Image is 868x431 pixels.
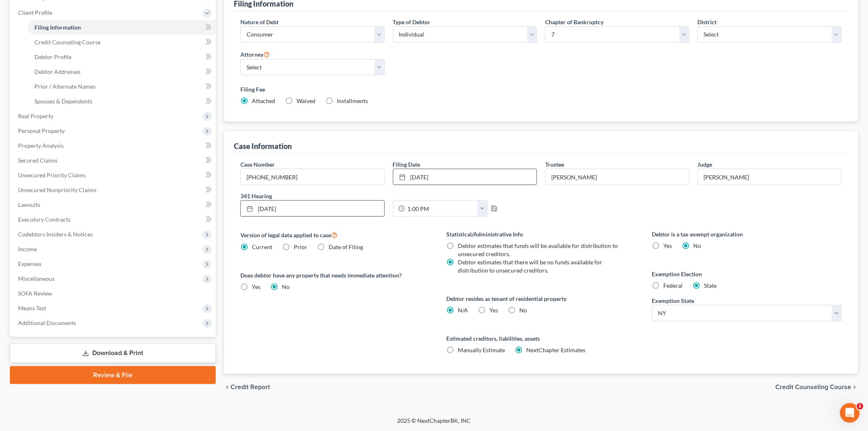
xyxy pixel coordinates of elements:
a: Secured Claims [11,153,216,168]
span: Attached [252,97,275,104]
span: Yes [489,307,498,314]
span: State [704,282,717,289]
a: Credit Counseling Course [28,35,216,50]
span: Yes [252,283,260,290]
span: Manually Estimate [458,346,505,353]
input: -- [546,169,689,185]
span: Unsecured Nonpriority Claims [18,186,96,193]
div: Case Information [234,141,292,151]
span: Waived [297,97,315,104]
label: Filing Fee [240,85,842,94]
label: Debtor resides as tenant of residential property [446,294,636,303]
span: Yes [664,242,672,249]
span: No [282,283,290,290]
span: SOFA Review [18,290,52,297]
label: Estimated creditors, liabilities, assets [446,334,636,343]
label: Debtor is a tax exempt organization [652,230,842,238]
span: 1 [857,403,863,410]
span: Debtor Addresses [34,68,80,75]
label: Trustee [545,160,564,169]
a: Executory Contracts [11,212,216,227]
label: Chapter of Bankruptcy [545,18,603,26]
i: chevron_left [224,384,231,390]
label: Judge [698,160,713,169]
label: Filing Date [393,160,420,169]
label: Exemption Election [652,270,842,278]
span: Unsecured Priority Claims [18,172,86,179]
span: Credit Report [231,384,270,390]
span: Secured Claims [18,157,57,164]
span: Date of Filing [329,243,363,250]
span: Debtor estimates that there will be no funds available for distribution to unsecured creditors. [458,259,602,274]
a: [DATE] [393,169,537,185]
label: Version of legal data applied to case [240,230,430,240]
span: Federal [664,282,683,289]
span: Lawsuits [18,201,40,208]
span: Debtor estimates that funds will be available for distribution to unsecured creditors. [458,242,618,257]
a: Property Analysis [11,138,216,153]
span: Codebtors Insiders & Notices [18,231,93,238]
span: No [519,307,527,314]
a: Prior / Alternate Names [28,79,216,94]
a: Lawsuits [11,197,216,212]
span: Real Property [18,112,53,119]
span: N/A [458,307,468,314]
label: Does debtor have any property that needs immediate attention? [240,271,430,280]
iframe: Intercom live chat [840,403,860,423]
i: chevron_right [852,384,858,390]
a: Filing Information [28,20,216,35]
label: Nature of Debt [240,18,279,26]
label: Exemption State [652,296,694,305]
input: -- [698,169,842,185]
a: Review & File [10,366,216,384]
span: Filing Information [34,24,81,31]
span: Client Profile [18,9,52,16]
span: No [694,242,701,249]
label: Case Number [240,160,275,169]
button: chevron_left Credit Report [224,384,270,390]
label: Attorney [240,49,270,59]
a: Unsecured Nonpriority Claims [11,183,216,197]
span: Prior / Alternate Names [34,83,96,90]
span: Additional Documents [18,319,76,326]
span: Current [252,243,272,250]
span: Miscellaneous [18,275,55,282]
a: Spouses & Dependents [28,94,216,109]
span: Property Analysis [18,142,64,149]
label: Type of Debtor [393,18,431,26]
span: Credit Counseling Course [776,384,852,390]
a: Unsecured Priority Claims [11,168,216,183]
span: Expenses [18,260,41,267]
label: District [698,18,717,26]
a: Debtor Addresses [28,64,216,79]
label: Statistical/Administrative Info [446,230,636,238]
a: SOFA Review [11,286,216,301]
span: Spouses & Dependents [34,98,92,105]
a: [DATE] [241,201,384,216]
span: Debtor Profile [34,53,71,60]
input: Enter case number... [241,169,384,185]
span: Income [18,245,37,252]
span: Credit Counseling Course [34,39,101,46]
a: Download & Print [10,344,216,363]
span: Executory Contracts [18,216,71,223]
span: NextChapter Estimates [526,346,585,353]
a: Debtor Profile [28,50,216,64]
span: Installments [337,97,368,104]
span: Prior [294,243,307,250]
input: -- : -- [405,201,478,216]
button: Credit Counseling Course chevron_right [776,384,858,390]
label: 341 Hearing [236,192,541,200]
span: Means Test [18,305,46,312]
span: Personal Property [18,127,65,134]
